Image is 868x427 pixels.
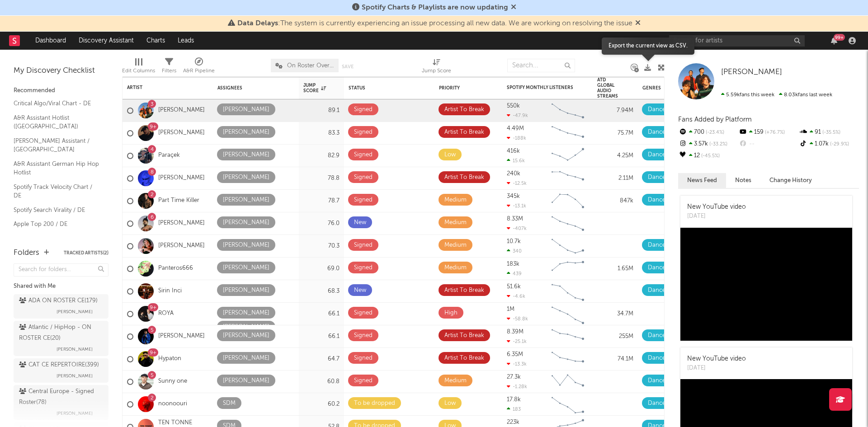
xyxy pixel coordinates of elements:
[547,122,588,145] svg: Chart title
[648,375,665,386] div: Dance
[507,148,520,154] div: 416k
[507,316,528,322] div: -58.8k
[64,251,108,255] button: Tracked Artists(2)
[57,344,93,355] span: [PERSON_NAME]
[507,103,520,109] div: 550k
[648,104,665,115] div: Dance
[158,152,180,160] a: Paraçek
[354,285,366,296] div: New
[648,195,665,206] div: Dance
[635,20,641,27] span: Dismiss
[648,240,665,251] div: Dance
[29,32,72,50] a: Dashboard
[738,138,798,150] div: --
[223,217,269,228] div: [PERSON_NAME]
[547,145,588,167] svg: Chart title
[158,107,205,114] a: [PERSON_NAME]
[547,303,588,325] svg: Chart title
[303,354,340,365] div: 64.7
[223,353,269,364] div: [PERSON_NAME]
[760,173,821,188] button: Change History
[444,308,458,319] div: High
[303,263,340,274] div: 69.0
[547,348,588,371] svg: Chart title
[547,190,588,212] svg: Chart title
[738,127,798,138] div: 159
[158,129,205,137] a: [PERSON_NAME]
[354,330,373,341] div: Signed
[721,92,774,98] span: 5.59k fans this week
[223,104,269,115] div: [PERSON_NAME]
[444,150,456,160] div: Low
[547,393,588,416] svg: Chart title
[303,150,340,161] div: 82.9
[158,378,187,385] a: Sunny one
[354,172,373,183] div: Signed
[303,218,340,229] div: 76.0
[648,285,665,296] div: Dance
[158,333,205,340] a: [PERSON_NAME]
[678,116,752,123] span: Fans Added by Platform
[354,375,373,386] div: Signed
[14,321,108,356] a: Atlantic / HipHop - ON ROSTER CE(20)[PERSON_NAME]
[223,375,269,386] div: [PERSON_NAME]
[507,284,521,290] div: 51.6k
[354,308,373,319] div: Signed
[507,374,521,380] div: 27.3k
[547,280,588,303] svg: Chart title
[507,171,520,177] div: 240k
[547,258,588,280] svg: Chart title
[72,32,140,50] a: Discovery Assistant
[303,399,340,410] div: 60.2
[303,376,340,387] div: 60.8
[507,239,521,244] div: 10.7k
[507,59,575,72] input: Search...
[507,261,519,267] div: 183k
[303,105,340,116] div: 89.1
[507,248,522,254] div: 340
[700,154,720,159] span: -45.5 %
[547,325,588,348] svg: Chart title
[439,85,475,91] div: Priority
[444,353,484,364] div: Artist To Break
[704,130,724,135] span: -23.4 %
[444,172,484,183] div: Artist To Break
[444,398,456,409] div: Low
[678,127,738,138] div: 700
[507,180,527,186] div: -12.5k
[14,136,99,155] a: [PERSON_NAME] Assistant / [GEOGRAPHIC_DATA]
[507,126,524,131] div: 4.49M
[669,35,805,47] input: Search for artists
[162,66,176,76] div: Filters
[507,203,526,209] div: -13.1k
[354,398,395,409] div: To be dropped
[223,330,269,341] div: [PERSON_NAME]
[444,263,467,273] div: Medium
[444,104,484,115] div: Artist To Break
[507,225,527,231] div: -407k
[507,216,523,222] div: 8.33M
[14,182,99,201] a: Spotify Track Velocity Chart / DE
[507,306,514,312] div: 1M
[14,263,108,277] input: Search for folders...
[648,353,665,364] div: Dance
[14,66,108,76] div: My Discovery Checklist
[507,338,527,344] div: -25.1k
[303,196,340,206] div: 78.7
[140,32,171,50] a: Charts
[14,358,108,383] a: CAT CE REPERTOIRE(399)[PERSON_NAME]
[158,174,205,182] a: [PERSON_NAME]
[127,85,195,90] div: Artist
[444,285,484,296] div: Artist To Break
[799,127,859,138] div: 91
[597,331,633,342] div: 255M
[362,4,508,11] span: Spotify Charts & Playlists are now updating
[354,353,373,364] div: Signed
[597,128,633,139] div: 75.7M
[444,217,467,228] div: Medium
[507,158,525,164] div: 15.6k
[597,173,633,184] div: 2.11M
[303,83,326,94] div: Jump Score
[648,127,665,138] div: Dance
[444,375,467,386] div: Medium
